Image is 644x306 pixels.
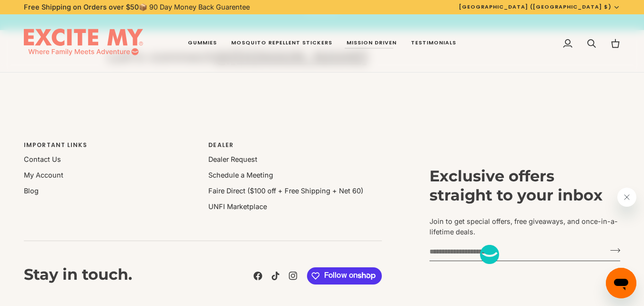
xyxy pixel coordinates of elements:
a: UNFI Marketplace [208,202,267,211]
a: Faire Direct ($100 off + Free Shipping + Net 60) [208,187,363,195]
h3: Exclusive offers straight to your inbox [429,167,620,205]
span: Welcome 👋 I have a special 10% off promo code just for you! Click to get code.... [6,20,126,47]
span: Mission Driven [347,39,397,47]
span: Testimonials [411,39,456,47]
p: 📦 90 Day Money Back Guarentee [24,2,250,12]
iframe: Button to launch messaging window [606,268,636,298]
strong: Free Shipping on Orders over $50 [24,3,139,11]
a: Mission Driven [339,14,404,73]
a: My Account [24,171,63,179]
div: Sunny says "Welcome 👋 I have a special 10% off promo code just for you! Click to get code....". O... [480,188,636,264]
a: Contact Us [24,155,61,163]
h1: Sunny [6,8,128,15]
a: Blog [24,187,39,195]
button: [GEOGRAPHIC_DATA] ([GEOGRAPHIC_DATA] $) [452,3,627,11]
iframe: no content [480,245,499,264]
a: Testimonials [404,14,463,73]
span: Gummies [188,39,217,47]
p: Important Links [24,141,197,155]
input: your-email@example.com [429,243,604,261]
a: Schedule a Meeting [208,171,273,179]
span: Mosquito Repellent Stickers [231,39,332,47]
a: Mosquito Repellent Stickers [224,14,339,73]
p: Join to get special offers, free giveaways, and once-in-a-lifetime deals. [429,216,620,237]
p: Dealer [208,141,381,155]
iframe: Close message from Sunny [617,188,636,207]
a: Dealer Request [208,155,257,163]
img: EXCITE MY® [24,29,143,58]
a: Gummies [181,14,224,73]
h3: Stay in touch. [24,265,132,287]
